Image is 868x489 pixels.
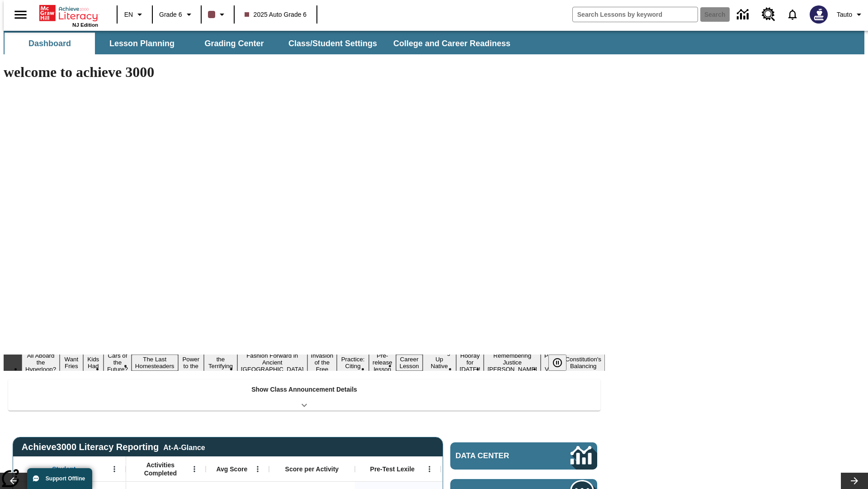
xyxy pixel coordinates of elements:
h1: welcome to achieve 3000 [4,64,605,81]
a: Data Center [731,2,756,27]
button: Slide 12 Career Lesson [396,355,423,371]
button: Slide 10 Mixed Practice: Citing Evidence [337,348,369,378]
button: Open Menu [188,462,201,476]
a: Data Center [450,442,597,470]
span: Support Offline [46,475,85,482]
div: SubNavbar [4,33,519,54]
button: Profile/Settings [833,6,868,23]
span: Grade 6 [159,10,182,19]
button: Slide 16 Point of View [541,351,561,374]
button: Slide 13 Cooking Up Native Traditions [423,348,456,378]
button: Slide 14 Hooray for Constitution Day! [456,351,484,374]
button: Dashboard [5,33,95,54]
button: Class/Student Settings [281,33,384,54]
button: Grading Center [189,33,279,54]
div: SubNavbar [4,31,864,54]
a: Resource Center, Will open in new tab [756,2,781,27]
span: Activities Completed [131,461,190,477]
img: Avatar [810,5,828,24]
button: Slide 17 The Constitution's Balancing Act [561,348,605,378]
span: Tauto [837,10,852,19]
button: Slide 8 Fashion Forward in Ancient Rome [237,351,307,374]
button: Slide 1 All Aboard the Hyperloop? [22,351,60,374]
button: Slide 4 Cars of the Future? [104,351,132,374]
span: Achieve3000 Literacy Reporting [22,442,205,452]
button: College and Career Readiness [386,33,518,54]
button: Open side menu [7,1,34,28]
button: Open Menu [251,462,264,476]
button: Slide 6 Solar Power to the People [178,348,204,378]
button: Lesson Planning [97,33,187,54]
span: Avg Score [216,465,247,473]
button: Slide 7 Attack of the Terrifying Tomatoes [204,348,237,378]
span: Score per Activity [285,465,339,473]
div: Home [39,3,98,28]
button: Slide 9 The Invasion of the Free CD [307,344,337,381]
button: Slide 2 Do You Want Fries With That? [60,341,83,384]
button: Open Menu [423,462,436,476]
button: Lesson carousel, Next [841,473,868,489]
div: Pause [548,355,576,371]
span: EN [124,10,133,19]
button: Slide 5 The Last Homesteaders [132,355,178,371]
button: Open Menu [108,462,121,476]
button: Support Offline [27,468,92,489]
span: Data Center [456,451,540,460]
a: Home [39,4,98,22]
div: Show Class Announcement Details [8,379,600,411]
button: Grade: Grade 6, Select a grade [156,6,198,23]
button: Slide 15 Remembering Justice O'Connor [484,351,541,374]
button: Pause [548,355,566,371]
div: At-A-Glance [163,442,205,452]
button: Language: EN, Select a language [120,6,149,23]
button: Class color is dark brown. Change class color [204,6,231,23]
a: Notifications [781,3,804,26]
p: Show Class Announcement Details [251,385,357,394]
button: Slide 11 Pre-release lesson [369,351,396,374]
button: Slide 3 Dirty Jobs Kids Had To Do [83,341,104,384]
input: search field [573,7,698,22]
span: NJ Edition [72,22,98,28]
button: Select a new avatar [804,3,833,26]
span: 2025 Auto Grade 6 [245,10,307,19]
span: Student [52,465,75,473]
span: Pre-Test Lexile [370,465,415,473]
